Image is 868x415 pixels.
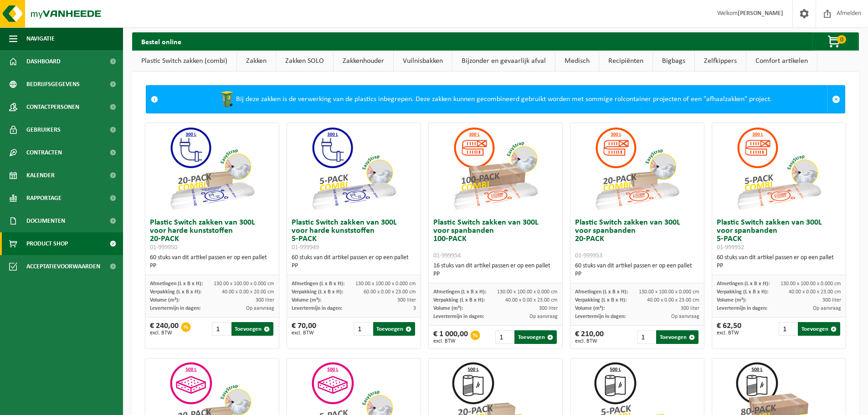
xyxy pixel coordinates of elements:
span: 300 liter [256,297,274,303]
span: 130.00 x 100.00 x 0.000 cm [497,289,558,295]
div: € 240,00 [150,322,179,336]
span: 40.00 x 0.00 x 23.00 cm [647,297,699,303]
span: excl. BTW [433,338,468,344]
span: 130.00 x 100.00 x 0.000 cm [639,289,699,295]
a: Comfort artikelen [746,51,817,72]
h3: Plastic Switch zakken van 300L voor spanbanden 5-PACK [717,219,841,251]
span: 130.00 x 100.00 x 0.000 cm [214,281,274,287]
span: Op aanvraag [813,306,841,311]
span: Navigatie [26,27,55,50]
div: 60 stuks van dit artikel passen er op een pallet [575,262,699,278]
span: excl. BTW [717,330,741,336]
span: Afmetingen (L x B x H): [150,281,203,287]
span: 60.00 x 0.00 x 23.00 cm [364,289,416,295]
input: 1 [637,330,655,344]
strong: [PERSON_NAME] [738,10,783,17]
span: Afmetingen (L x B x H): [433,289,486,295]
a: Zakken [237,51,276,72]
div: 16 stuks van dit artikel passen er op een pallet [433,262,558,278]
span: Op aanvraag [671,314,699,319]
span: Rapportage [26,187,62,210]
span: Levertermijn in dagen: [575,314,626,319]
span: 300 liter [822,297,841,303]
input: 1 [779,322,797,336]
div: € 70,00 [292,322,316,336]
span: 3 [413,306,416,311]
span: 40.00 x 0.00 x 23.00 cm [789,289,841,295]
button: Toevoegen [798,322,840,336]
span: Afmetingen (L x B x H): [717,281,770,287]
span: 0 [837,35,846,44]
span: Gebruikers [26,118,61,141]
span: 01-999953 [575,252,602,259]
a: Zelfkippers [695,51,746,72]
button: Toevoegen [373,322,416,336]
img: WB-0240-HPE-GN-50.png [218,90,236,108]
div: PP [292,262,416,270]
span: Afmetingen (L x B x H): [292,281,344,287]
a: Vuilnisbakken [394,51,452,72]
a: Sluit melding [827,86,845,113]
h2: Bestel online [132,32,190,50]
h3: Plastic Switch zakken van 300L voor spanbanden 20-PACK [575,219,699,260]
span: 40.00 x 0.00 x 23.00 cm [505,297,558,303]
img: 01-999954 [450,123,541,214]
span: 300 liter [397,297,416,303]
h3: Plastic Switch zakken van 300L voor harde kunststoffen 5-PACK [292,219,416,251]
span: Levertermijn in dagen: [150,306,200,311]
div: PP [575,270,699,278]
span: Afmetingen (L x B x H): [575,289,628,295]
h3: Plastic Switch zakken van 300L voor harde kunststoffen 20-PACK [150,219,274,251]
div: € 62,50 [717,322,741,336]
span: Levertermijn in dagen: [292,306,342,311]
span: Verpakking (L x B x H): [433,297,485,303]
a: Bijzonder en gevaarlijk afval [452,51,555,72]
a: Recipiënten [599,51,652,72]
img: 01-999949 [308,123,399,214]
img: 01-999950 [166,123,257,214]
span: Volume (m³): [433,306,463,311]
span: 130.00 x 100.00 x 0.000 cm [781,281,841,287]
span: 01-999952 [717,244,744,251]
div: PP [433,270,558,278]
button: Toevoegen [231,322,274,336]
a: Medisch [555,51,599,72]
span: Contactpersonen [26,96,79,118]
span: 40.00 x 0.00 x 20.00 cm [222,289,274,295]
span: Volume (m³): [575,306,605,311]
button: Toevoegen [656,330,699,344]
span: Levertermijn in dagen: [433,314,484,319]
div: PP [150,262,274,270]
span: 130.00 x 100.00 x 0.000 cm [355,281,416,287]
span: Contracten [26,141,62,164]
span: Verpakking (L x B x H): [717,289,768,295]
span: 300 liter [681,306,699,311]
span: Bedrijfsgegevens [26,73,80,96]
span: 300 liter [539,306,558,311]
div: 60 stuks van dit artikel passen er op een pallet [292,254,416,270]
div: 60 stuks van dit artikel passen er op een pallet [717,254,841,270]
span: Acceptatievoorwaarden [26,255,100,278]
span: Documenten [26,210,65,232]
span: Kalender [26,164,55,187]
span: Dashboard [26,50,61,73]
img: 01-999953 [591,123,683,214]
span: 01-999950 [150,244,177,251]
a: Zakken SOLO [276,51,333,72]
span: Volume (m³): [150,297,180,303]
div: Bij deze zakken is de verwerking van de plastics inbegrepen. Deze zakken kunnen gecombineerd gebr... [163,86,827,113]
a: Bigbags [653,51,694,72]
span: excl. BTW [575,338,604,344]
span: excl. BTW [292,330,316,336]
div: € 210,00 [575,330,604,344]
div: 60 stuks van dit artikel passen er op een pallet [150,254,274,270]
span: Verpakking (L x B x H): [150,289,201,295]
div: PP [717,262,841,270]
span: Op aanvraag [529,314,558,319]
span: Volume (m³): [292,297,321,303]
span: Verpakking (L x B x H): [575,297,627,303]
a: Plastic Switch zakken (combi) [132,51,236,72]
button: 0 [812,32,858,51]
a: Zakkenhouder [334,51,393,72]
span: Verpakking (L x B x H): [292,289,343,295]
